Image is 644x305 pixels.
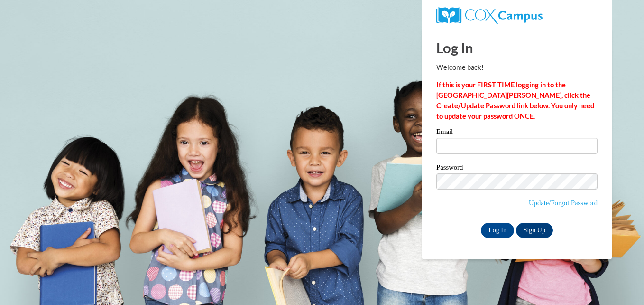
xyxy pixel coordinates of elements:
[436,38,598,57] h1: Log In
[436,7,598,24] a: COX Campus
[436,164,598,173] label: Password
[481,223,514,238] input: Log In
[436,81,594,120] strong: If this is your FIRST TIME logging in to the [GEOGRAPHIC_DATA][PERSON_NAME], click the Create/Upd...
[436,128,598,138] label: Email
[529,199,598,207] a: Update/Forgot Password
[436,62,598,73] p: Welcome back!
[436,7,543,24] img: COX Campus
[516,223,553,238] a: Sign Up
